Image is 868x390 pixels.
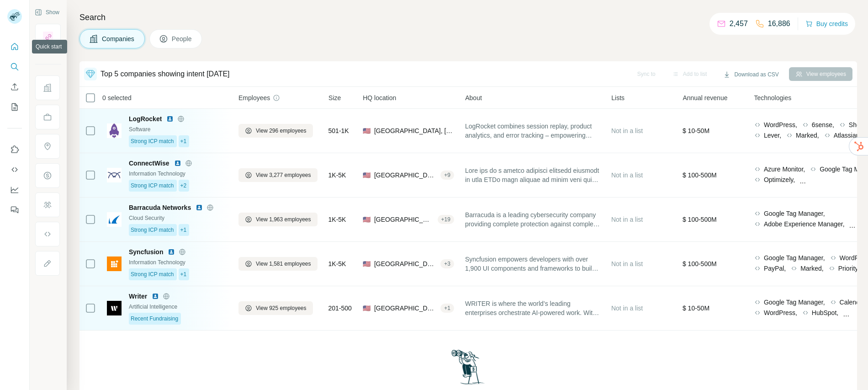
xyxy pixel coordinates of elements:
span: 1K-5K [328,171,346,180]
span: HQ location [363,93,396,102]
img: Logo of ConnectWise [107,168,122,182]
span: Syncfusion [129,247,163,256]
button: View 296 employees [238,124,313,138]
span: Optimizely, [764,175,795,184]
span: Strong ICP match [131,182,174,190]
button: Dashboard [7,182,22,198]
button: View 925 employees [238,301,313,315]
span: Marked, [800,264,824,273]
img: LinkedIn logo [196,204,203,211]
img: LinkedIn logo [152,293,159,300]
button: Search [7,59,22,75]
span: Recent Fundraising [131,315,178,323]
span: $ 10-50M [683,305,709,312]
button: Quick start [7,38,22,55]
span: PayPal, [764,264,786,273]
button: View 1,963 employees [238,213,318,226]
span: Marked, [796,131,819,140]
span: Not in a list [611,216,643,223]
button: Feedback [7,202,22,218]
span: $ 100-500M [683,260,717,267]
span: $ 10-50M [683,127,709,134]
span: 0 selected [102,93,132,102]
button: Use Surfe on LinkedIn [7,141,22,158]
div: Information Technology [129,258,228,267]
p: 2,457 [730,18,748,29]
div: Top 5 companies showing intent [DATE] [101,69,230,80]
div: Information Technology [129,170,228,178]
span: Strong ICP match [131,226,174,234]
span: Strong ICP match [131,270,174,278]
span: 6sense, [812,120,834,129]
img: LinkedIn logo [174,160,181,167]
span: Technologies [754,93,791,102]
span: 🇺🇸 [363,304,370,313]
span: Annual revenue [683,93,727,102]
span: View 296 employees [256,127,307,135]
span: Size [328,93,341,102]
span: 201-500 [328,304,352,313]
span: Syncfusion empowers developers with over 1,900 UI components and frameworks to build modern, high... [465,255,600,273]
span: Not in a list [611,127,643,134]
span: Google Tag Manager, [764,298,825,307]
button: Use Surfe API [7,161,22,178]
span: [GEOGRAPHIC_DATA], [US_STATE] [374,171,437,180]
span: 🇺🇸 [363,259,370,268]
span: Employees [238,93,270,102]
div: + 1 [440,304,454,312]
div: Cloud Security [129,214,228,222]
span: WordPress, [764,120,797,129]
div: + 9 [440,171,454,179]
span: View 1,581 employees [256,260,311,268]
span: [GEOGRAPHIC_DATA], [US_STATE] [374,126,454,135]
span: Adobe Experience Manager, [764,219,845,229]
img: Logo of Writer [107,301,122,315]
span: WRITER is where the world’s leading enterprises orchestrate AI-powered work. With WRITER'S end-to... [465,299,600,317]
span: HubSpot, [812,308,838,317]
div: Artificial Intelligence [129,303,228,311]
img: Logo of Syncfusion [107,256,122,271]
span: View 925 employees [256,304,307,312]
span: Azure Monitor, [764,165,805,174]
div: Software [129,125,228,134]
span: Lists [611,93,625,102]
span: Lore ips do s ametco adipisci elitsedd eiusmodt in utla ETDo magn aliquae ad minim veni quis nos ... [465,166,600,184]
span: [GEOGRAPHIC_DATA], [US_STATE] [374,259,437,268]
span: LogRocket combines session replay, product analytics, and error tracking – empowering software te... [465,122,600,140]
span: 🇺🇸 [363,171,370,180]
span: 🇺🇸 [363,126,370,135]
span: Barracuda is a leading cybersecurity company providing complete protection against complex threat... [465,210,600,229]
span: View 1,963 employees [256,215,311,224]
button: Buy credits [805,17,848,30]
span: Not in a list [611,305,643,312]
div: + 19 [438,215,454,224]
span: LogRocket [129,114,162,123]
span: [GEOGRAPHIC_DATA], [US_STATE] [374,304,437,313]
span: 🇺🇸 [363,215,370,224]
img: Logo of Barracuda Networks [107,212,122,227]
span: Companies [102,34,135,43]
span: Lever, [764,131,781,140]
span: [GEOGRAPHIC_DATA], [US_STATE] [374,215,434,224]
div: + 3 [440,260,454,268]
span: +1 [180,137,187,145]
button: My lists [7,99,22,115]
button: Download as CSV [717,68,785,81]
button: View 1,581 employees [238,257,318,271]
span: 1K-5K [328,259,346,268]
button: Show [28,5,66,19]
button: View 3,277 employees [238,168,318,182]
span: Google Tag Manager, [764,253,825,262]
span: View 3,277 employees [256,171,311,179]
span: People [172,34,193,43]
img: Logo of LogRocket [107,123,122,138]
button: Enrich CSV [7,79,22,95]
img: LinkedIn logo [168,248,175,256]
span: Not in a list [611,260,643,267]
span: Not in a list [611,171,643,179]
span: Google Tag Manager, [764,209,825,218]
span: 501-1K [328,126,349,135]
span: ConnectWise [129,159,169,168]
span: Strong ICP match [131,137,174,145]
span: WordPress, [764,308,797,317]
